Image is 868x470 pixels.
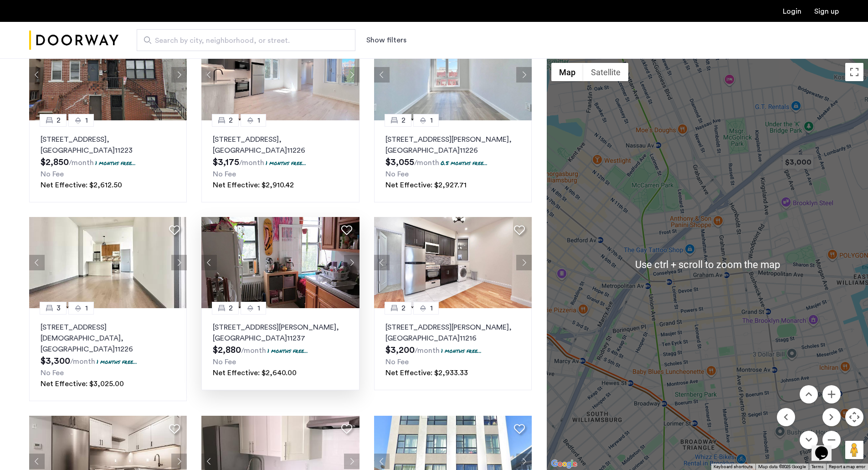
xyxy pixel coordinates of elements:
a: Registration [814,8,839,15]
img: 2016_638484664599997863.jpeg [29,29,187,120]
span: $3,300 [41,356,70,366]
p: [STREET_ADDRESS][PERSON_NAME] 11237 [213,322,348,344]
button: Next apartment [344,454,360,469]
p: 1 months free... [95,159,136,167]
p: 1 months free... [266,159,306,167]
button: Previous apartment [374,255,390,270]
a: 21[STREET_ADDRESS], [GEOGRAPHIC_DATA]112231 months free...No FeeNet Effective: $2,612.50 [29,120,187,202]
span: $2,880 [213,346,241,355]
button: Move down [800,431,818,449]
button: Move left [777,408,795,426]
button: Show satellite imagery [583,63,628,81]
sub: /month [70,358,95,365]
span: $2,850 [41,158,69,167]
a: Open this area in Google Maps (opens a new window) [549,458,579,470]
p: [STREET_ADDRESS] 11223 [41,134,175,156]
span: $3,055 [385,158,414,167]
span: 2 [401,115,406,126]
span: $3,200 [385,346,415,355]
span: No Fee [41,170,64,178]
button: Show street map [551,63,583,81]
a: Cazamio Logo [29,23,118,57]
a: 21[STREET_ADDRESS][PERSON_NAME], [GEOGRAPHIC_DATA]112161 months free...No FeeNet Effective: $2,93... [374,308,532,390]
span: Net Effective: $2,927.71 [385,181,467,189]
button: Next apartment [516,454,532,469]
button: Show or hide filters [366,35,406,46]
p: [STREET_ADDRESS] 11226 [213,134,348,156]
a: 21[STREET_ADDRESS][PERSON_NAME], [GEOGRAPHIC_DATA]112260.5 months free...No FeeNet Effective: $2,... [374,120,532,202]
button: Previous apartment [29,67,45,83]
p: [STREET_ADDRESS][PERSON_NAME] 11216 [385,322,520,344]
span: No Fee [41,369,64,377]
img: 2013_638446582558794198.jpeg [201,29,360,120]
img: dc6efc1f-24ba-4395-9182-45437e21be9a_638721336159477352.png [201,217,360,308]
button: Previous apartment [29,454,45,469]
input: Apartment Search [137,29,355,51]
button: Next apartment [171,67,187,83]
a: 21[STREET_ADDRESS][PERSON_NAME], [GEOGRAPHIC_DATA]112371 months free...No FeeNet Effective: $2,64... [201,308,359,390]
button: Previous apartment [201,255,217,270]
span: 1 [257,115,260,126]
button: Map camera controls [845,408,863,426]
span: Map data ©2025 Google [758,465,806,469]
button: Toggle fullscreen view [845,63,863,81]
sub: /month [415,347,440,354]
button: Next apartment [344,255,360,270]
sub: /month [241,347,266,354]
sub: /month [69,159,94,166]
img: logo [29,23,118,57]
button: Next apartment [171,454,187,469]
button: Previous apartment [374,67,390,83]
button: Previous apartment [201,454,217,469]
span: 2 [229,303,233,314]
a: Report a map error [829,464,865,470]
sub: /month [414,159,439,166]
span: No Fee [213,358,236,366]
span: 1 [430,303,433,314]
p: 0.5 months free... [441,159,488,167]
button: Zoom out [822,431,841,449]
button: Move up [800,385,818,403]
button: Keyboard shortcuts [714,464,753,470]
span: Net Effective: $2,910.42 [213,181,294,189]
span: Net Effective: $2,933.33 [385,369,468,377]
button: Next apartment [171,255,187,270]
p: 1 months free... [441,347,482,355]
span: 1 [430,115,433,126]
button: Previous apartment [201,67,217,83]
button: Previous apartment [374,454,390,469]
span: Net Effective: $2,612.50 [41,181,122,189]
button: Next apartment [344,67,360,83]
a: 21[STREET_ADDRESS], [GEOGRAPHIC_DATA]112261 months free...No FeeNet Effective: $2,910.42 [201,120,359,202]
span: $3,175 [213,158,239,167]
iframe: chat widget [812,434,841,461]
span: 3 [56,303,61,314]
button: Zoom in [822,385,841,403]
button: Move right [822,408,841,426]
button: Previous apartment [29,255,45,270]
p: [STREET_ADDRESS][PERSON_NAME] 11226 [385,134,520,156]
span: 2 [229,115,233,126]
button: Drag Pegman onto the map to open Street View [845,441,863,459]
p: 1 months free... [267,347,308,355]
span: No Fee [213,170,236,178]
a: Login [783,8,801,15]
span: 2 [401,303,406,314]
span: No Fee [385,358,409,366]
sub: /month [239,159,264,166]
span: 1 [85,115,88,126]
a: 31[STREET_ADDRESS][DEMOGRAPHIC_DATA], [GEOGRAPHIC_DATA]112261 months free...No FeeNet Effective: ... [29,308,187,401]
img: 2013_638497458181304039.jpeg [29,217,187,308]
div: $3,000 [779,152,817,172]
span: Net Effective: $3,025.00 [41,380,124,387]
span: Net Effective: $2,640.00 [213,369,297,377]
p: 1 months free... [97,358,137,366]
button: Next apartment [516,255,532,270]
span: 1 [257,303,260,314]
img: 2012_638521837062792182.jpeg [374,217,532,308]
span: Search by city, neighborhood, or street. [155,35,330,46]
span: 1 [85,303,88,314]
img: Google [549,458,579,470]
span: 2 [56,115,61,126]
a: Terms (opens in new tab) [812,464,823,470]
